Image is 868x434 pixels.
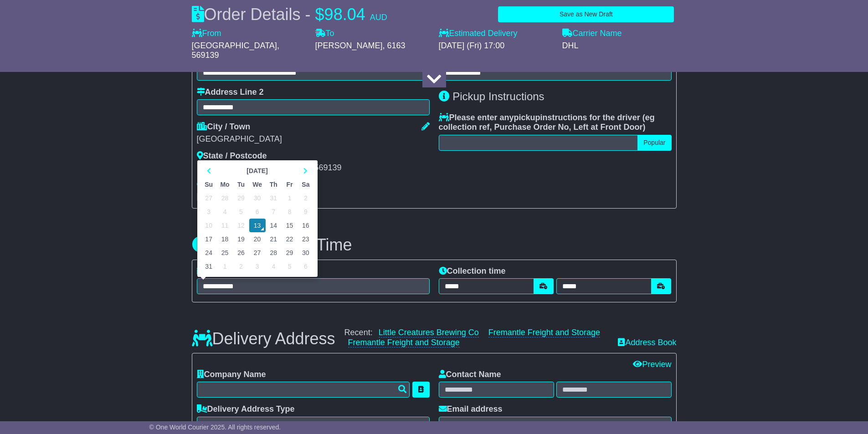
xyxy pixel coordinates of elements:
[192,41,277,50] span: [GEOGRAPHIC_DATA]
[324,5,365,24] span: 98.04
[633,360,671,369] a: Preview
[266,260,282,273] td: 4
[315,29,334,39] label: To
[197,404,295,414] label: Delivery Address Type
[452,90,544,102] span: Pickup Instructions
[439,41,553,51] div: [DATE] (Fri) 17:00
[233,178,249,191] th: Tu
[249,205,266,219] td: 6
[217,205,233,219] td: 4
[266,219,282,232] td: 14
[233,246,249,260] td: 26
[217,232,233,246] td: 18
[217,260,233,273] td: 1
[197,370,266,380] label: Company Name
[439,113,672,133] label: Please enter any instructions for the driver ( )
[233,205,249,219] td: 5
[488,328,600,337] a: Fremantle Freight and Storage
[192,29,221,39] label: From
[201,205,217,219] td: 3
[298,178,313,191] th: Sa
[282,246,298,260] td: 29
[282,178,298,191] th: Fr
[439,29,553,39] label: Estimated Delivery
[197,87,264,97] label: Address Line 2
[370,13,387,22] span: AUD
[298,205,313,219] td: 9
[201,246,217,260] td: 24
[197,122,251,132] label: City / Town
[201,219,217,232] td: 10
[197,134,430,144] div: [GEOGRAPHIC_DATA]
[282,232,298,246] td: 22
[217,219,233,232] td: 11
[637,135,671,151] button: Popular
[249,178,266,191] th: We
[498,6,674,22] button: Save as New Draft
[217,191,233,205] td: 28
[298,260,313,273] td: 6
[562,41,677,51] div: DHL
[282,260,298,273] td: 5
[266,246,282,260] td: 28
[192,330,335,348] h3: Delivery Address
[201,260,217,273] td: 31
[192,236,677,254] h3: Pickup Date & Time
[217,178,233,191] th: Mo
[439,266,506,276] label: Collection time
[379,328,479,337] a: Little Creatures Brewing Co
[282,219,298,232] td: 15
[266,205,282,219] td: 7
[514,113,540,122] span: pickup
[217,246,233,260] td: 25
[233,260,249,273] td: 2
[383,41,406,50] span: , 6163
[249,260,266,273] td: 3
[298,246,313,260] td: 30
[197,151,267,161] label: State / Postcode
[201,191,217,205] td: 27
[314,163,430,173] div: 569139
[344,328,609,347] div: Recent:
[233,191,249,205] td: 29
[201,178,217,191] th: Su
[315,5,324,24] span: $
[562,29,622,39] label: Carrier Name
[233,219,249,232] td: 12
[315,41,383,50] span: [PERSON_NAME]
[439,370,501,380] label: Contact Name
[249,191,266,205] td: 30
[192,41,279,60] span: , 569139
[266,191,282,205] td: 31
[282,205,298,219] td: 8
[233,232,249,246] td: 19
[249,232,266,246] td: 20
[348,338,460,347] a: Fremantle Freight and Storage
[298,219,313,232] td: 16
[266,232,282,246] td: 21
[298,232,313,246] td: 23
[201,232,217,246] td: 17
[439,113,655,132] span: eg collection ref, Purchase Order No, Left at Front Door
[217,164,298,178] th: Select Month
[149,424,281,431] span: © One World Courier 2025. All rights reserved.
[618,338,676,347] a: Address Book
[249,219,266,232] td: 13
[192,5,387,24] div: Order Details -
[266,178,282,191] th: Th
[249,246,266,260] td: 27
[439,404,503,414] label: Email address
[282,191,298,205] td: 1
[298,191,313,205] td: 2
